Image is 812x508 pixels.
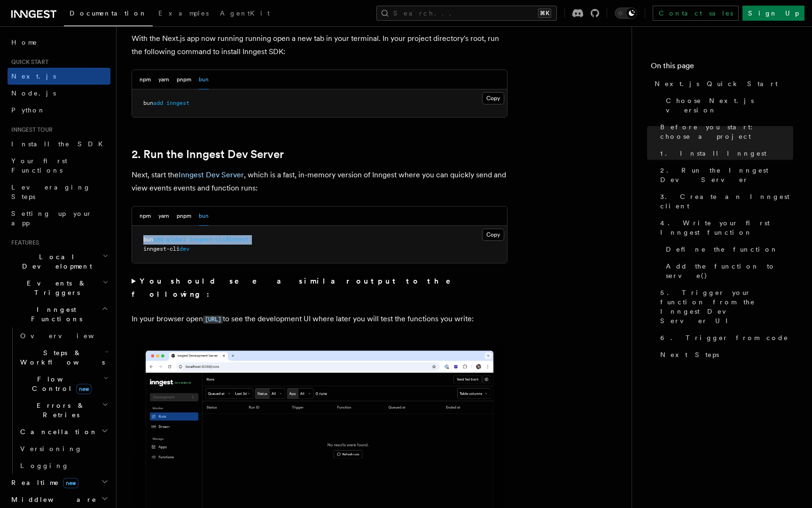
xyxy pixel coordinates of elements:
[660,122,793,141] span: Before you start: choose a project
[8,239,39,246] span: Features
[16,371,110,397] button: Flow Controlnew
[376,6,557,21] button: Search...⌘K
[660,166,793,184] span: 2. Run the Inngest Dev Server
[132,148,284,161] a: 2. Run the Inngest Dev Server
[203,314,223,323] a: [URL]
[8,135,110,152] a: Install the SDK
[16,397,110,423] button: Errors & Retries
[16,348,105,367] span: Steps & Workflows
[8,495,97,504] span: Middleware
[20,332,117,340] span: Overview
[482,92,504,104] button: Copy
[742,6,804,21] a: Sign Up
[482,229,504,241] button: Copy
[158,9,209,17] span: Examples
[8,327,110,474] div: Inngest Functions
[132,32,507,58] p: With the Next.js app now running running open a new tab in your terminal. In your project directo...
[8,58,48,66] span: Quick start
[143,246,180,252] span: inngest-cli
[662,92,793,119] a: Choose Next.js version
[199,206,209,226] button: bun
[8,85,110,102] a: Node.js
[16,401,102,420] span: Errors & Retries
[199,70,209,89] button: bun
[8,68,110,85] a: Next.js
[660,218,793,237] span: 4. Write your first Inngest function
[220,9,270,17] span: AgentKit
[660,149,766,158] span: 1. Install Inngest
[8,478,78,487] span: Realtime
[177,70,191,89] button: pnpm
[140,206,151,226] button: npm
[8,252,102,271] span: Local Development
[76,384,92,394] span: new
[8,248,110,275] button: Local Development
[660,333,789,342] span: 6. Trigger from code
[656,329,793,346] a: 6. Trigger from code
[203,316,223,324] code: [URL]
[20,462,69,469] span: Logging
[662,241,793,258] a: Define the function
[8,305,101,324] span: Inngest Functions
[11,140,109,148] span: Install the SDK
[653,6,739,21] a: Contact sales
[11,89,56,97] span: Node.js
[64,3,153,26] a: Documentation
[20,445,82,452] span: Versioning
[666,245,778,254] span: Define the function
[660,192,793,211] span: 3. Create an Inngest client
[660,350,719,359] span: Next Steps
[662,258,793,284] a: Add the function to serve()
[8,275,110,301] button: Events & Triggers
[11,183,91,200] span: Leveraging Steps
[143,100,153,106] span: bun
[615,8,637,19] button: Toggle dark mode
[8,205,110,231] a: Setting up your app
[656,214,793,241] a: 4. Write your first Inngest function
[158,206,169,226] button: yarn
[16,327,110,344] a: Overview
[666,262,793,280] span: Add the function to serve()
[63,478,78,488] span: new
[16,374,103,393] span: Flow Control
[660,288,793,325] span: 5. Trigger your function from the Inngest Dev Server UI
[8,102,110,119] a: Python
[651,60,793,75] h4: On this page
[16,440,110,457] a: Versioning
[8,34,110,51] a: Home
[179,170,244,179] a: Inngest Dev Server
[666,96,793,115] span: Choose Next.js version
[70,9,147,17] span: Documentation
[656,145,793,162] a: 1. Install Inngest
[651,75,793,92] a: Next.js Quick Start
[177,206,191,226] button: pnpm
[166,100,189,106] span: inngest
[655,79,778,88] span: Next.js Quick Start
[11,210,92,227] span: Setting up your app
[132,168,507,195] p: Next, start the , which is a fast, in-memory version of Inngest where you can quickly send and vi...
[656,346,793,363] a: Next Steps
[11,38,38,47] span: Home
[538,8,551,18] kbd: ⌘K
[11,157,67,174] span: Your first Functions
[8,152,110,179] a: Your first Functions
[180,246,189,252] span: dev
[132,277,464,299] strong: You should see a similar output to the following:
[656,162,793,188] a: 2. Run the Inngest Dev Server
[8,301,110,327] button: Inngest Functions
[656,119,793,145] a: Before you start: choose a project
[158,70,169,89] button: yarn
[16,457,110,474] a: Logging
[16,427,98,437] span: Cancellation
[8,179,110,205] a: Leveraging Steps
[153,3,214,25] a: Examples
[656,188,793,214] a: 3. Create an Inngest client
[16,344,110,371] button: Steps & Workflows
[16,423,110,440] button: Cancellation
[214,3,275,25] a: AgentKit
[11,106,46,114] span: Python
[8,278,102,297] span: Events & Triggers
[140,70,151,89] button: npm
[166,236,186,243] span: global
[8,491,110,508] button: Middleware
